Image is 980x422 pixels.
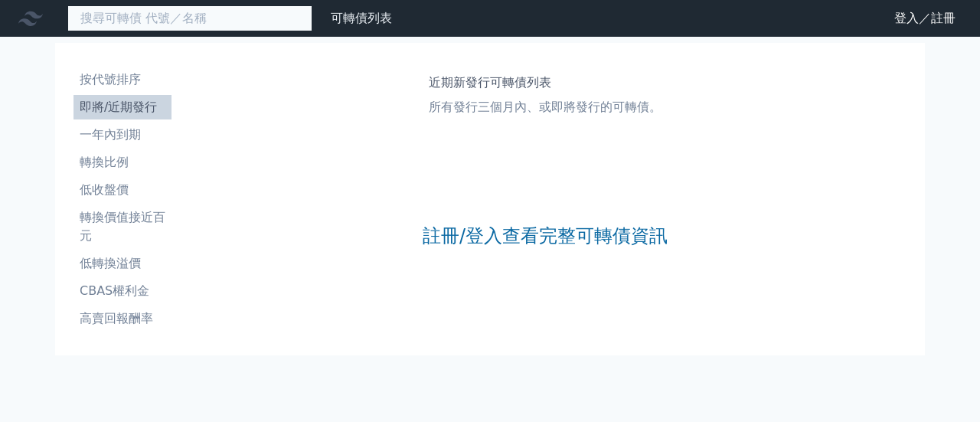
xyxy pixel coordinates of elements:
[73,306,171,331] a: 高賣回報酬率
[423,224,668,248] a: 註冊/登入查看完整可轉債資訊
[73,208,171,245] li: 轉換價值接近百元
[73,123,171,147] a: 一年內到期
[73,309,171,328] li: 高賣回報酬率
[429,98,661,116] p: 所有發行三個月內、或即將發行的可轉債。
[73,205,171,248] a: 轉換價值接近百元
[73,181,171,199] li: 低收盤價
[67,5,312,31] input: 搜尋可轉債 代號／名稱
[73,126,171,144] li: 一年內到期
[73,178,171,202] a: 低收盤價
[73,279,171,303] a: CBAS權利金
[73,98,171,116] li: 即將/近期發行
[429,74,661,92] h1: 近期新發行可轉債列表
[73,282,171,300] li: CBAS權利金
[73,254,171,273] li: 低轉換溢價
[73,95,171,119] a: 即將/近期發行
[73,150,171,175] a: 轉換比例
[73,70,171,89] li: 按代號排序
[73,251,171,276] a: 低轉換溢價
[882,6,968,31] a: 登入／註冊
[73,67,171,92] a: 按代號排序
[73,153,171,172] li: 轉換比例
[331,11,392,25] a: 可轉債列表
